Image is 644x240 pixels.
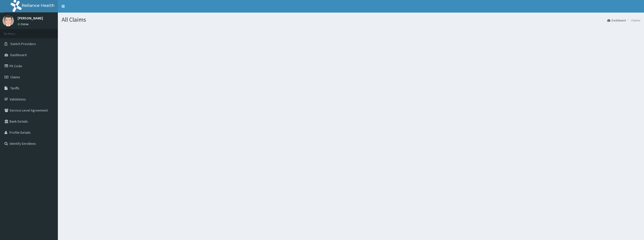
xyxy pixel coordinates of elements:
[626,18,640,22] li: Claims
[607,18,626,22] a: Dashboard
[10,53,27,57] span: Dashboard
[18,22,30,26] a: Online
[3,15,14,26] img: User Image
[10,42,36,46] span: Switch Providers
[10,75,20,79] span: Claims
[62,16,640,23] h1: All Claims
[18,16,43,20] p: [PERSON_NAME]
[10,86,19,90] span: Tariffs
